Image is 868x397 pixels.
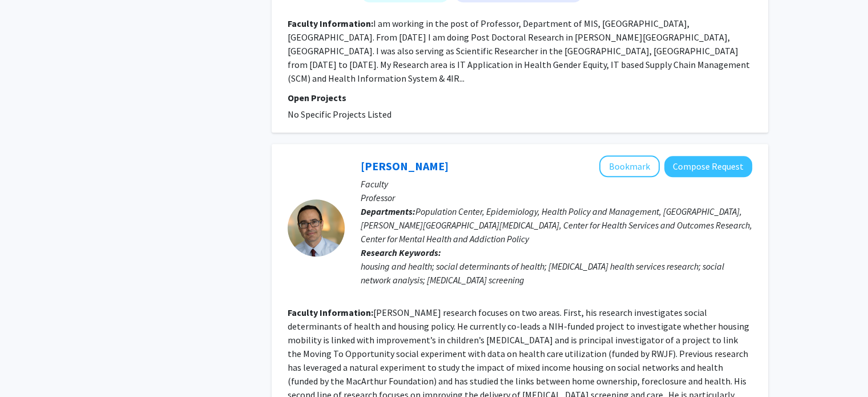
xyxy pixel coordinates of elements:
[599,155,660,177] button: Add Craig Pollack to Bookmarks
[664,156,752,177] button: Compose Request to Craig Pollack
[288,18,750,84] fg-read-more: I am working in the post of Professor, Department of MIS, [GEOGRAPHIC_DATA], [GEOGRAPHIC_DATA]. F...
[361,259,752,287] div: housing and health; social determinants of health; [MEDICAL_DATA] health services research; socia...
[288,109,391,120] span: No Specific Projects Listed
[288,307,373,318] b: Faculty Information:
[361,206,752,244] span: Population Center, Epidemiology, Health Policy and Management, [GEOGRAPHIC_DATA], [PERSON_NAME][G...
[288,91,752,105] p: Open Projects
[9,346,49,388] iframe: Chat
[361,247,441,258] b: Research Keywords:
[361,159,449,173] a: [PERSON_NAME]
[361,191,752,204] p: Professor
[361,177,752,191] p: Faculty
[361,206,415,217] b: Departments:
[288,18,373,29] b: Faculty Information:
